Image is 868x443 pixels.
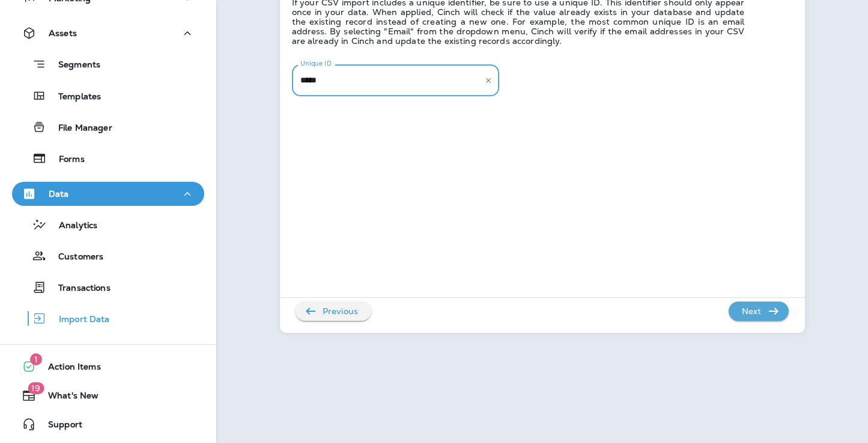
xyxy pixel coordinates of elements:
button: Forms [12,146,204,171]
button: Segments [12,51,204,77]
p: Assets [49,28,77,38]
p: Next [737,302,766,321]
p: Previous [318,302,363,321]
button: 19What's New [12,383,204,407]
button: Assets [12,21,204,45]
span: 1 [30,353,42,365]
button: Analytics [12,212,204,237]
p: Analytics [47,220,97,232]
button: Next [729,302,789,321]
p: Forms [47,154,85,166]
label: Unique ID [300,59,332,68]
button: Import Data [12,306,204,331]
p: Import Data [47,314,110,326]
button: Templates [12,83,204,108]
span: Action Items [36,362,101,376]
p: Transactions [46,283,111,294]
span: Support [36,420,82,434]
button: File Manager [12,114,204,140]
button: Support [12,412,204,436]
button: Previous [296,302,371,321]
p: File Manager [46,123,112,134]
button: Transactions [12,274,204,300]
p: Data [49,189,69,199]
span: What's New [36,391,99,405]
button: 1Action Items [12,355,204,379]
button: Data [12,182,204,206]
span: 19 [28,382,44,394]
button: Clear [482,74,495,87]
button: Customers [12,243,204,268]
p: Customers [46,252,103,263]
p: Templates [46,91,101,103]
p: Segments [46,60,100,72]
